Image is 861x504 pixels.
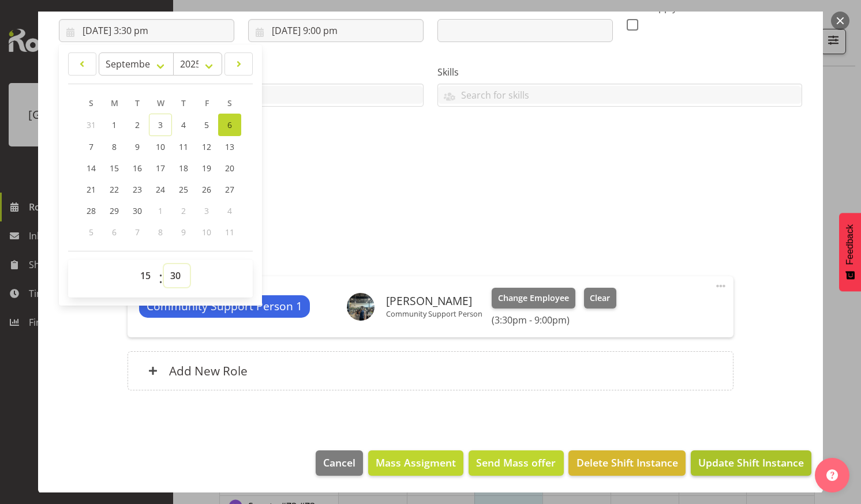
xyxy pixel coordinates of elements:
[89,97,93,108] span: S
[227,205,232,216] span: 4
[195,157,218,179] a: 19
[112,141,117,152] span: 8
[103,179,126,200] a: 22
[476,455,556,470] span: Send Mass offer
[590,292,610,304] span: Clear
[195,179,218,200] a: 26
[205,97,209,108] span: F
[87,205,96,216] span: 28
[492,314,616,326] h6: (3:30pm - 9:00pm)
[568,450,685,476] button: Delete Shift Instance
[839,213,861,291] button: Feedback - Show survey
[227,97,232,108] span: S
[133,163,142,174] span: 16
[225,184,234,195] span: 27
[218,114,241,136] a: 6
[172,179,195,200] a: 25
[149,136,172,157] a: 10
[110,163,119,174] span: 15
[126,200,149,221] a: 30
[156,141,165,152] span: 10
[87,184,96,195] span: 21
[438,86,802,104] input: Search for skills
[218,179,241,200] a: 27
[149,179,172,200] a: 24
[437,65,802,79] label: Skills
[204,205,209,216] span: 3
[225,227,234,238] span: 11
[110,205,119,216] span: 29
[147,298,302,315] span: Community Support Person 1
[498,292,569,304] span: Change Employee
[80,200,103,221] a: 28
[227,119,232,130] span: 6
[103,136,126,157] a: 8
[133,184,142,195] span: 23
[195,136,218,157] a: 12
[111,97,118,108] span: M
[347,293,375,321] img: raju-regmi9da8a853addd9527ccf3d8ac974f8158.png
[103,200,126,221] a: 29
[492,288,575,309] button: Change Employee
[103,114,126,136] a: 1
[158,205,163,216] span: 1
[158,227,163,238] span: 8
[225,163,234,174] span: 20
[386,295,482,307] h6: [PERSON_NAME]
[89,141,93,152] span: 7
[225,141,234,152] span: 13
[169,363,248,378] h6: Add New Role
[577,455,678,470] span: Delete Shift Instance
[698,455,804,470] span: Update Shift Instance
[126,157,149,179] a: 16
[159,264,163,293] span: :
[103,157,126,179] a: 15
[135,97,140,108] span: T
[202,227,211,238] span: 10
[691,450,811,476] button: Update Shift Instance
[386,309,482,318] p: Community Support Person
[126,114,149,136] a: 2
[80,157,103,179] a: 14
[112,119,117,130] span: 1
[376,455,456,470] span: Mass Assigment
[59,205,802,219] p: Supporting #73
[128,249,733,262] h5: Roles
[135,141,140,152] span: 9
[157,97,164,108] span: W
[469,450,563,476] button: Send Mass offer
[826,469,838,481] img: help-xxl-2.png
[202,141,211,152] span: 12
[316,450,363,476] button: Cancel
[172,157,195,179] a: 18
[179,163,188,174] span: 18
[202,163,211,174] span: 19
[368,450,463,476] button: Mass Assigment
[135,227,140,238] span: 7
[59,19,234,42] input: Click to select...
[156,163,165,174] span: 17
[323,455,355,470] span: Cancel
[89,227,93,238] span: 5
[218,136,241,157] a: 13
[59,177,802,191] h5: Description
[87,163,96,174] span: 14
[202,184,211,195] span: 26
[181,119,186,130] span: 4
[845,224,855,265] span: Feedback
[158,119,163,130] span: 3
[195,114,218,136] a: 5
[126,179,149,200] a: 23
[80,179,103,200] a: 21
[204,119,209,130] span: 5
[135,119,140,130] span: 2
[133,205,142,216] span: 30
[149,114,172,136] a: 3
[112,227,117,238] span: 6
[181,97,186,108] span: T
[110,184,119,195] span: 22
[156,184,165,195] span: 24
[584,288,617,309] button: Clear
[248,19,424,42] input: Click to select...
[181,205,186,216] span: 2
